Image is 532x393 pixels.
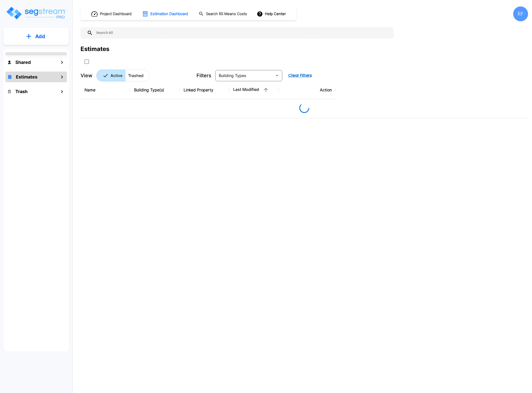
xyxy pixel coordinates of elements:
img: Logo [6,6,66,20]
h1: Shared [15,59,31,66]
button: Add [3,29,69,44]
button: SelectAll [82,57,92,67]
div: RF [513,6,528,21]
th: Building Type(s) [130,81,180,99]
div: Name [84,87,126,93]
button: Project Dashboard [89,8,134,19]
div: Estimates [81,45,109,53]
button: Estimation Dashboard [140,9,191,19]
div: Platform [96,70,150,81]
th: Last Modified [229,81,279,99]
button: Active [96,70,125,81]
input: Search All [93,27,391,39]
h1: Estimates [16,74,37,80]
th: Linked Property [180,81,229,99]
button: Search RS Means Costs [197,9,250,19]
h1: Project Dashboard [100,11,132,17]
p: Active [111,73,122,79]
p: Add [35,33,45,40]
p: View [81,72,92,79]
p: Filters [196,72,211,79]
input: Building Types [217,72,273,79]
h1: Estimation Dashboard [150,11,188,17]
button: Trashed [125,70,150,81]
button: Clear Filters [286,71,314,80]
button: Help Center [256,9,288,19]
h1: Trash [15,88,28,95]
th: Action [279,81,336,99]
button: Open [274,72,280,79]
p: Trashed [128,73,143,79]
h1: Search RS Means Costs [206,11,247,17]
